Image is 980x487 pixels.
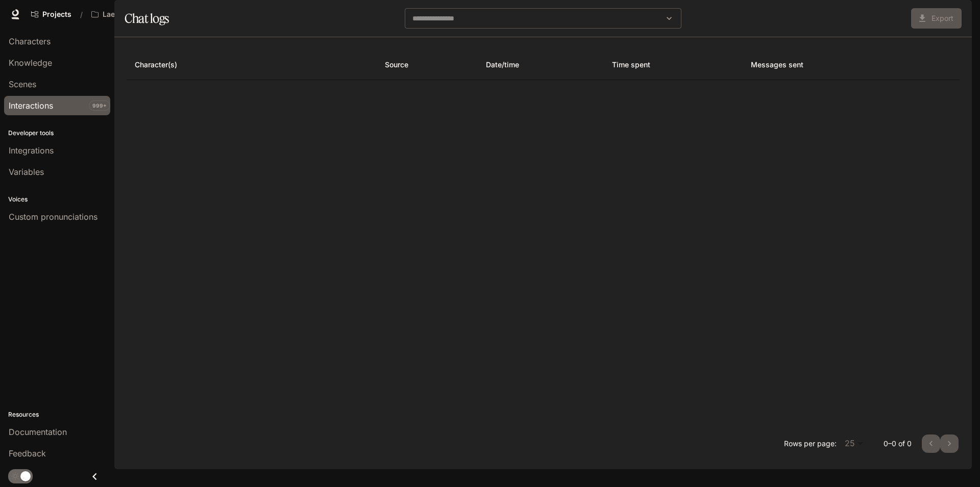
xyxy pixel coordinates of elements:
[27,4,76,24] a: Go to projects
[76,9,87,20] div: /
[377,49,478,80] th: Source
[127,49,377,80] th: Character(s)
[125,8,169,29] h1: Chat logs
[743,49,918,80] th: Messages sent
[127,49,960,80] table: Chat logs
[103,10,129,19] p: Laerdal
[662,11,676,25] button: Open
[911,12,962,22] span: Coming soon
[42,10,71,19] span: Projects
[884,439,912,449] p: 0–0 of 0
[784,439,837,449] p: Rows per page:
[87,4,144,24] button: Open workspace menu
[841,435,867,452] div: 25
[604,49,743,80] th: Time spent
[478,49,604,80] th: Date/time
